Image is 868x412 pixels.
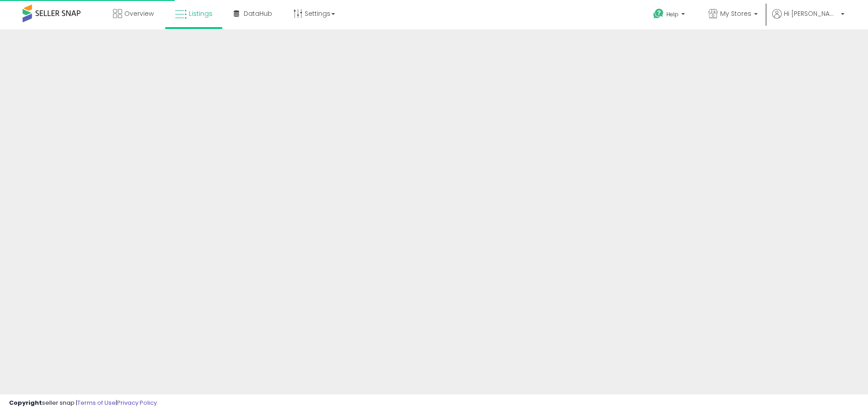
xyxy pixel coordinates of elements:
[9,399,157,407] div: seller snap | |
[9,398,42,407] strong: Copyright
[244,9,272,18] span: DataHub
[189,9,212,18] span: Listings
[117,398,157,407] a: Privacy Policy
[646,1,694,29] a: Help
[77,398,116,407] a: Terms of Use
[772,9,844,29] a: Hi [PERSON_NAME]
[666,10,679,18] span: Help
[784,9,838,18] span: Hi [PERSON_NAME]
[720,9,751,18] span: My Stores
[653,8,664,19] i: Get Help
[124,9,154,18] span: Overview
